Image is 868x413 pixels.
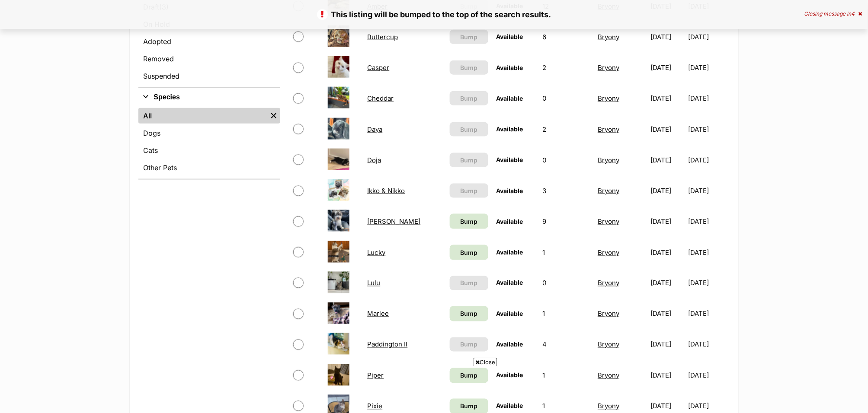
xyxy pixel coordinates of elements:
td: [DATE] [689,206,729,236]
a: Ikko & Nikko [368,187,405,195]
td: [DATE] [689,238,729,267]
td: [DATE] [689,145,729,175]
a: Casper [368,64,390,72]
span: Bump [460,340,477,349]
td: [DATE] [689,330,729,359]
button: Bump [450,91,489,105]
div: Species [138,106,280,179]
div: Closing message in [804,11,862,17]
span: 4 [852,10,855,17]
iframe: Advertisement [277,370,592,409]
a: Bryony [598,340,619,349]
a: Bryony [598,94,619,102]
td: [DATE] [647,114,688,144]
td: [DATE] [689,361,729,391]
a: Cats [138,143,280,158]
span: Available [496,64,523,71]
a: Suspended [138,68,280,84]
span: Bump [460,279,477,288]
td: [DATE] [647,206,688,236]
span: Available [496,248,523,256]
a: Buttercup [368,33,398,41]
span: Bump [460,186,477,195]
button: Bump [450,30,489,44]
td: [DATE] [647,361,688,391]
td: 0 [539,145,594,175]
span: Available [496,218,523,225]
button: Bump [450,153,489,167]
a: Paddington II [368,340,408,349]
span: Bump [460,63,477,72]
td: 0 [539,268,594,298]
span: Available [496,341,523,348]
a: Bryony [598,372,619,380]
td: [DATE] [647,22,688,52]
td: 2 [539,114,594,144]
a: Daya [368,125,383,133]
button: Bump [450,122,489,137]
span: Bump [460,217,477,226]
a: Bryony [598,33,619,41]
td: [DATE] [647,145,688,175]
a: Bryony [598,187,619,195]
a: Other Pets [138,160,280,175]
td: 2 [539,53,594,83]
span: Bump [460,125,477,134]
td: 6 [539,22,594,52]
td: [DATE] [647,268,688,298]
a: Bryony [598,217,619,226]
a: Bryony [598,310,619,318]
a: Lulu [368,279,381,287]
span: Bump [460,156,477,165]
td: [DATE] [647,53,688,83]
a: Cheddar [368,94,394,102]
span: Available [496,156,523,163]
td: 3 [539,176,594,206]
a: Bryony [598,125,619,133]
td: [DATE] [647,299,688,329]
td: 4 [539,330,594,359]
td: 1 [539,299,594,329]
a: Marlee [368,310,389,318]
span: Available [496,187,523,194]
span: Bump [460,32,477,41]
td: [DATE] [689,83,729,113]
td: [DATE] [647,176,688,206]
p: This listing will be bumped to the top of the search results. [9,9,859,20]
td: [DATE] [689,299,729,329]
a: Lucky [368,248,386,257]
button: Species [138,92,280,103]
a: Bryony [598,156,619,164]
a: Bump [450,214,489,229]
a: Dogs [138,125,280,141]
span: Available [496,95,523,102]
td: [DATE] [689,53,729,83]
span: Bump [460,94,477,103]
button: Bump [450,184,489,198]
span: Available [496,33,523,40]
a: Removed [138,51,280,67]
span: Available [496,279,523,286]
a: Bryony [598,402,619,410]
a: Bryony [598,64,619,72]
a: All [138,108,267,124]
span: Bump [460,309,477,318]
span: Bump [460,248,477,257]
td: [DATE] [689,114,729,144]
a: Bump [450,306,489,321]
span: Available [496,125,523,133]
td: 1 [539,361,594,391]
td: [DATE] [689,176,729,206]
td: [DATE] [689,22,729,52]
td: [DATE] [647,83,688,113]
a: Remove filter [267,108,280,124]
td: [DATE] [647,330,688,359]
a: [PERSON_NAME] [368,217,421,226]
span: Available [496,310,523,318]
td: [DATE] [647,238,688,267]
a: Bryony [598,248,619,257]
button: Bump [450,276,489,290]
button: Bump [450,337,489,352]
a: Bump [450,245,489,260]
button: Bump [450,60,489,75]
